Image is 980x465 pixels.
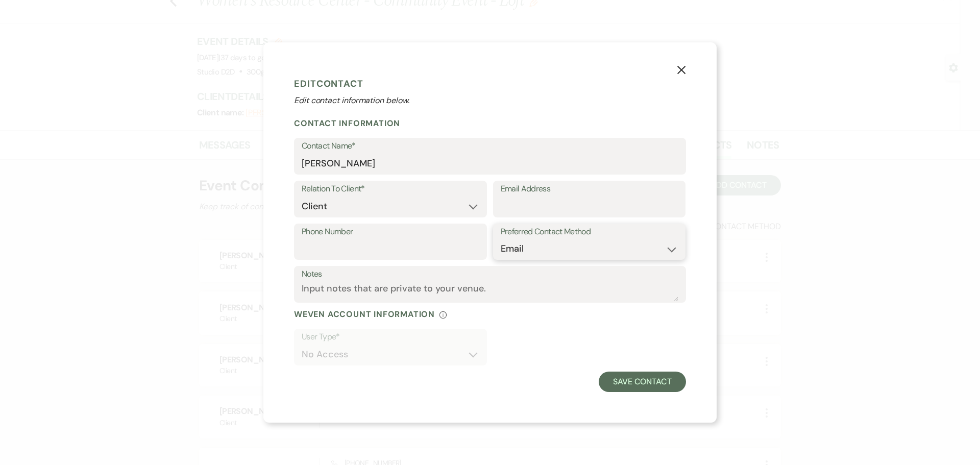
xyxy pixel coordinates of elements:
[294,94,686,107] p: Edit contact information below.
[501,182,678,197] label: Email Address
[302,182,479,197] label: Relation To Client*
[501,225,678,239] label: Preferred Contact Method
[302,139,678,154] label: Contact Name*
[294,118,686,129] h2: Contact Information
[302,225,479,239] label: Phone Number
[302,154,678,174] input: First and Last Name
[302,267,678,282] label: Notes
[302,330,479,345] label: User Type*
[599,372,686,392] button: Save Contact
[294,76,686,91] h1: Edit Contact
[294,309,686,320] div: Weven Account Information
